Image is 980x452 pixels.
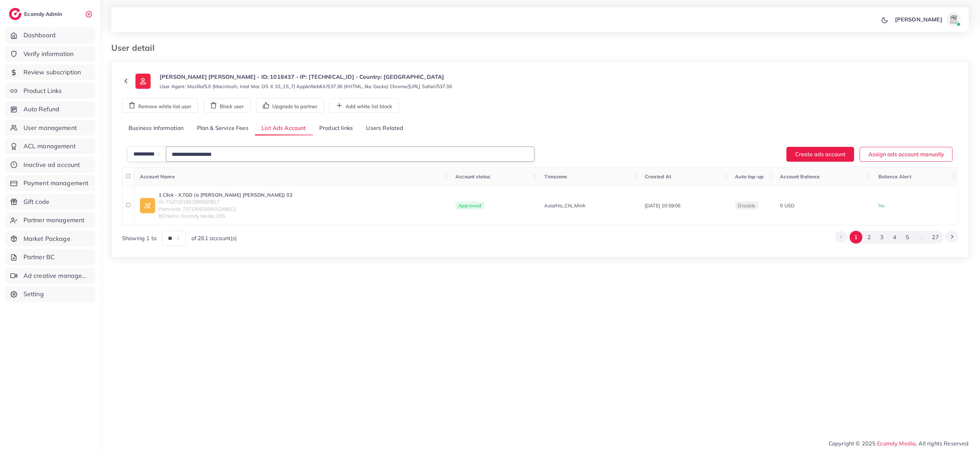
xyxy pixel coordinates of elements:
span: [DATE] 10:59:06 [645,203,680,209]
h3: User detail [111,43,160,53]
img: ic-user-info.36bf1079.svg [135,74,151,89]
span: Auto top-up [735,173,764,180]
span: No [878,203,885,209]
a: Product links [313,121,359,136]
small: User Agent: Mozilla/5.0 (Macintosh; Intel Mac OS X 10_15_7) AppleWebKit/537.36 (KHTML, like Gecko... [160,83,452,90]
p: [PERSON_NAME] [PERSON_NAME] - ID: 1018437 - IP: [TECHNICAL_ID] - Country: [GEOGRAPHIC_DATA] [160,73,452,81]
h2: Ecomdy Admin [24,11,64,17]
a: Market Package [5,231,95,247]
span: ID: 7520101861999820817 [159,198,292,205]
span: disable [738,203,756,209]
span: , All rights Reserved [916,439,969,448]
a: List Ads Account [255,121,313,136]
span: Approved [455,201,484,210]
a: Plan & Service Fees [190,121,255,136]
button: Create ads account [786,147,854,162]
button: Go to page 4 [888,231,901,244]
span: Ad creative management [23,271,90,280]
img: avatar [947,12,961,26]
span: Dashboard [23,31,56,40]
span: Partner BC [23,253,55,262]
span: Asia/Ho_Chi_Minh [545,202,586,209]
a: Users Related [359,121,410,136]
ul: Pagination [835,231,958,244]
img: logo [9,8,21,20]
a: Business Information [122,121,190,136]
button: Block user [204,98,251,113]
span: Timezone [545,173,567,180]
span: Account Name [140,173,175,180]
span: Product Links [23,86,62,95]
span: ACL management [23,142,76,151]
a: Partner BC [5,249,95,265]
span: Inactive ad account [23,160,80,169]
a: User management [5,120,95,136]
span: Created At [645,173,671,180]
a: Verify information [5,46,95,62]
a: Payment management [5,175,95,191]
span: 0 USD [780,203,795,209]
span: BCName: Ecomdy Media_005 [159,213,292,219]
a: Auto Refund [5,101,95,117]
a: Inactive ad account [5,157,95,173]
span: of 261 account(s) [191,234,237,242]
span: PartnerId: 7371306350615248913 [159,206,292,213]
a: 1 Click - X.TGO (a [PERSON_NAME] [PERSON_NAME]) 02 [159,191,292,198]
a: Review subscription [5,64,95,80]
a: ACL management [5,138,95,154]
a: Ecomdy Media [877,440,916,447]
span: Gift code [23,197,49,206]
span: Setting [23,290,44,299]
a: logoEcomdy Admin [9,8,64,20]
button: Add white list block [329,98,399,113]
span: Verify information [23,49,74,58]
a: Ad creative management [5,268,95,284]
button: Go to page 2 [863,231,875,244]
button: Go to page 5 [901,231,914,244]
span: Copyright © 2025 [829,439,969,448]
span: Market Package [23,234,70,243]
button: Go to next page [945,231,958,243]
button: Remove white list user [122,98,198,113]
a: Partner management [5,212,95,228]
span: Auto Refund [23,105,60,114]
button: Go to page 3 [876,231,888,244]
button: Assign ads account manually [860,147,953,162]
span: Review subscription [23,68,81,77]
a: [PERSON_NAME]avatar [891,12,963,26]
span: User management [23,123,77,132]
a: Gift code [5,194,95,210]
img: ic-ad-info.7fc67b75.svg [140,198,155,213]
button: Upgrade to partner [256,98,324,113]
button: Go to page 27 [927,231,944,244]
span: Showing 1 to [122,234,157,242]
span: Partner management [23,216,85,225]
p: [PERSON_NAME] [895,15,942,23]
a: Setting [5,286,95,302]
a: Product Links [5,83,95,99]
a: Dashboard [5,27,95,43]
span: Payment management [23,179,89,188]
span: Account status [455,173,490,180]
span: Account Balance [780,173,820,180]
button: Go to page 1 [850,231,863,244]
span: Balance Alert [878,173,911,180]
